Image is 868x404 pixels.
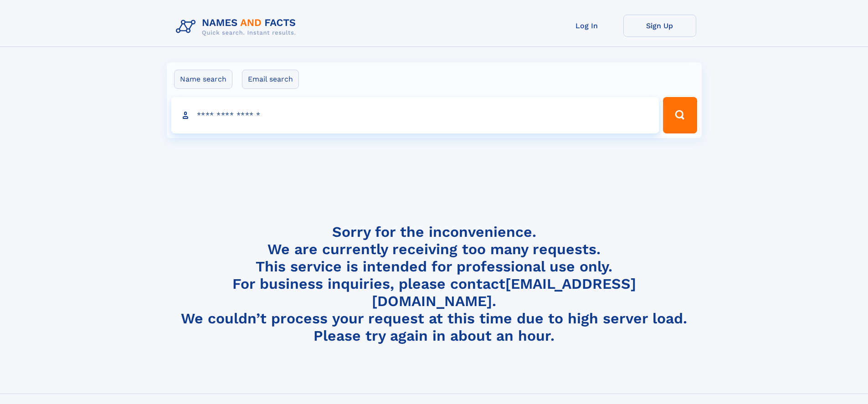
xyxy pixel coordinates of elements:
[372,275,636,310] a: [EMAIL_ADDRESS][DOMAIN_NAME]
[174,70,232,89] label: Name search
[550,15,623,37] a: Log In
[172,15,303,39] img: Logo Names and Facts
[171,97,659,133] input: search input
[623,15,696,37] a: Sign Up
[172,223,696,345] h4: Sorry for the inconvenience. We are currently receiving too many requests. This service is intend...
[242,70,299,89] label: Email search
[663,97,697,133] button: Search Button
